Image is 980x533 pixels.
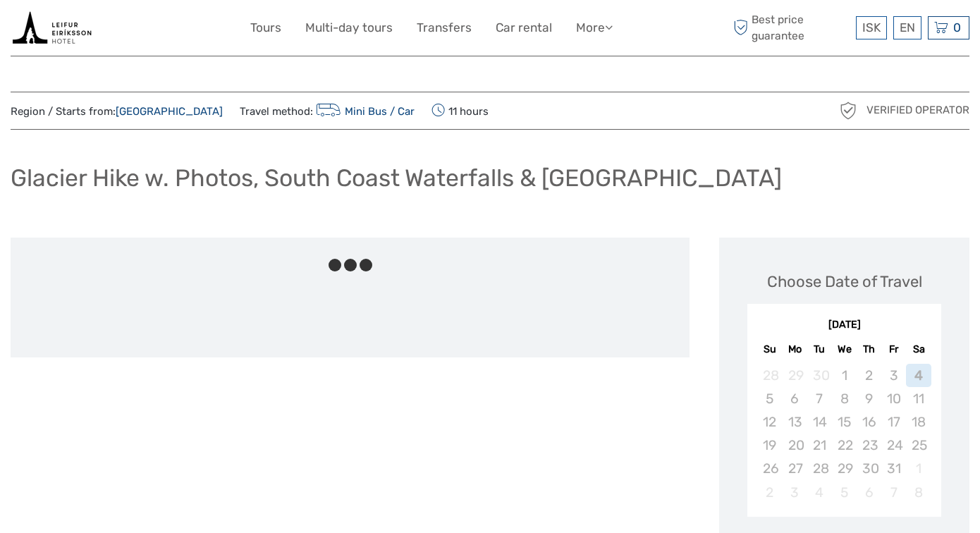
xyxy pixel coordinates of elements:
[906,481,931,504] div: Not available Saturday, November 8th, 2025
[906,410,931,434] div: Not available Saturday, October 18th, 2025
[906,434,931,457] div: Not available Saturday, October 25th, 2025
[807,340,832,359] div: Tu
[417,18,472,38] a: Transfers
[832,340,857,359] div: We
[757,457,782,480] div: Not available Sunday, October 26th, 2025
[313,105,415,118] a: Mini Bus / Car
[881,364,906,387] div: Not available Friday, October 3rd, 2025
[857,457,881,480] div: Not available Thursday, October 30th, 2025
[906,457,931,480] div: Not available Saturday, November 1st, 2025
[881,387,906,410] div: Not available Friday, October 10th, 2025
[11,164,782,192] h1: Glacier Hike w. Photos, South Coast Waterfalls & [GEOGRAPHIC_DATA]
[881,457,906,480] div: Not available Friday, October 31st, 2025
[757,481,782,504] div: Not available Sunday, November 2nd, 2025
[783,481,807,504] div: Not available Monday, November 3rd, 2025
[757,434,782,457] div: Not available Sunday, October 19th, 2025
[747,318,941,333] div: [DATE]
[305,18,393,38] a: Multi-day tours
[807,364,832,387] div: Not available Tuesday, September 30th, 2025
[783,340,807,359] div: Mo
[857,364,881,387] div: Not available Thursday, October 2nd, 2025
[951,20,963,35] span: 0
[881,434,906,457] div: Not available Friday, October 24th, 2025
[240,101,415,121] span: Travel method:
[857,410,881,434] div: Not available Thursday, October 16th, 2025
[866,103,969,118] span: Verified Operator
[862,20,881,35] span: ISK
[906,364,931,387] div: Not available Saturday, October 4th, 2025
[857,481,881,504] div: Not available Thursday, November 6th, 2025
[752,364,936,504] div: month 2025-10
[893,16,921,39] div: EN
[832,481,857,504] div: Not available Wednesday, November 5th, 2025
[783,457,807,480] div: Not available Monday, October 27th, 2025
[757,364,782,387] div: Not available Sunday, September 28th, 2025
[496,18,552,38] a: Car rental
[757,340,782,359] div: Su
[730,12,852,43] span: Best price guarantee
[431,101,489,121] span: 11 hours
[807,457,832,480] div: Not available Tuesday, October 28th, 2025
[767,271,922,293] div: Choose Date of Travel
[857,387,881,410] div: Not available Thursday, October 9th, 2025
[832,457,857,480] div: Not available Wednesday, October 29th, 2025
[832,410,857,434] div: Not available Wednesday, October 15th, 2025
[757,410,782,434] div: Not available Sunday, October 12th, 2025
[837,99,859,122] img: verified_operator_grey_128.png
[783,410,807,434] div: Not available Monday, October 13th, 2025
[250,18,281,38] a: Tours
[832,434,857,457] div: Not available Wednesday, October 22nd, 2025
[807,410,832,434] div: Not available Tuesday, October 14th, 2025
[757,387,782,410] div: Not available Sunday, October 5th, 2025
[906,340,931,359] div: Sa
[881,410,906,434] div: Not available Friday, October 17th, 2025
[11,104,223,119] span: Region / Starts from:
[783,364,807,387] div: Not available Monday, September 29th, 2025
[857,340,881,359] div: Th
[906,387,931,410] div: Not available Saturday, October 11th, 2025
[881,481,906,504] div: Not available Friday, November 7th, 2025
[832,364,857,387] div: Not available Wednesday, October 1st, 2025
[807,481,832,504] div: Not available Tuesday, November 4th, 2025
[807,387,832,410] div: Not available Tuesday, October 7th, 2025
[576,18,613,38] a: More
[807,434,832,457] div: Not available Tuesday, October 21st, 2025
[116,105,223,118] a: [GEOGRAPHIC_DATA]
[832,387,857,410] div: Not available Wednesday, October 8th, 2025
[881,340,906,359] div: Fr
[783,434,807,457] div: Not available Monday, October 20th, 2025
[857,434,881,457] div: Not available Thursday, October 23rd, 2025
[11,11,93,45] img: Book tours and activities with live availability from the tour operators in Iceland that we have ...
[783,387,807,410] div: Not available Monday, October 6th, 2025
